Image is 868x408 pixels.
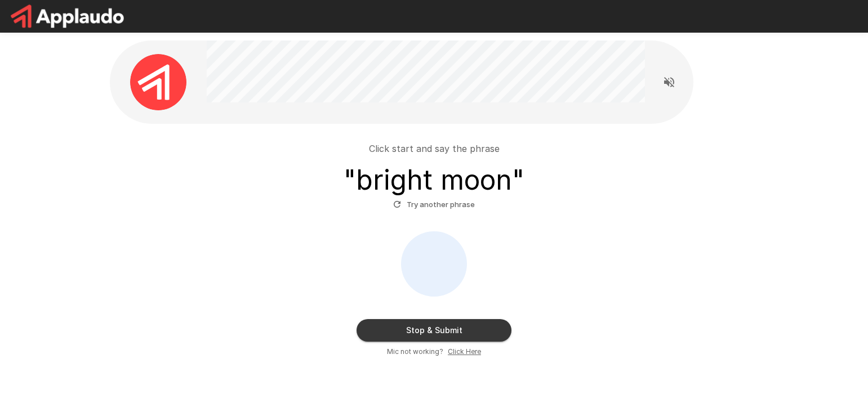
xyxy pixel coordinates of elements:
[357,319,511,342] button: Stop & Submit
[130,54,186,110] img: applaudo_avatar.png
[344,164,524,196] h3: " bright moon "
[387,346,443,357] span: Mic not working?
[390,196,478,213] button: Try another phrase
[658,71,680,93] button: Read questions aloud
[369,142,500,155] p: Click start and say the phrase
[448,347,481,356] u: Click Here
